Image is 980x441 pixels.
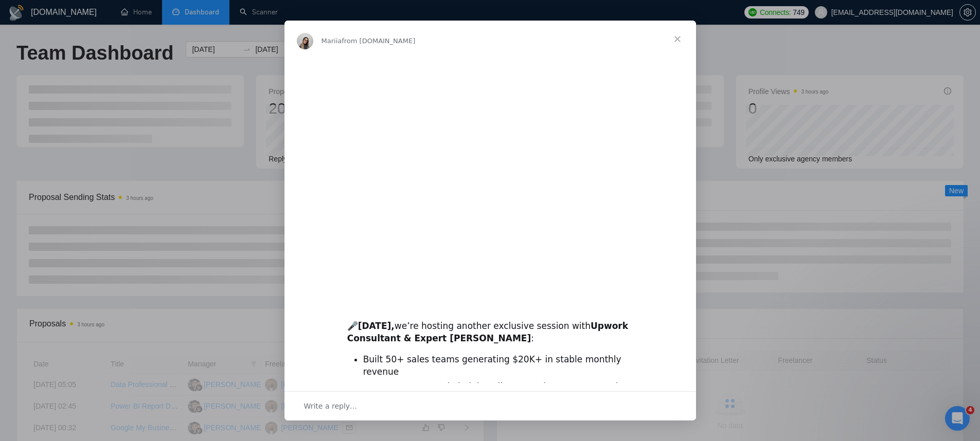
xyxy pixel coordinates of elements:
li: Built 50+ sales teams generating $20K+ in stable monthly revenue [363,354,633,378]
li: 3+ years on Upwork, helping clients reach 20%+ conversion rates [363,381,633,406]
img: Profile image for Mariia [297,33,313,49]
span: Close [659,21,696,58]
div: 🎤 we’re hosting another exclusive session with : [347,308,633,344]
div: Open conversation and reply [284,391,696,420]
b: [DATE], [358,321,395,331]
span: Mariia [322,37,342,45]
span: from [DOMAIN_NAME] [342,37,415,45]
span: Write a reply… [304,399,358,413]
b: Upwork Consultant & Expert [PERSON_NAME] [347,321,628,343]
